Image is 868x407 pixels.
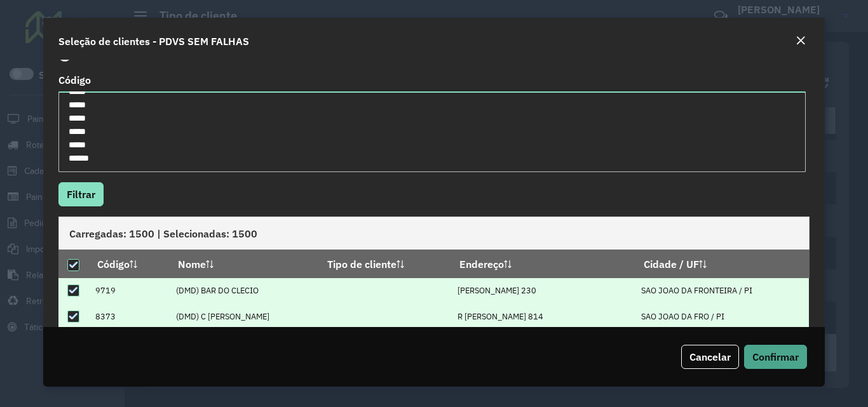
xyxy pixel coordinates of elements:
[89,277,170,304] td: 9719
[744,345,807,369] button: Confirmar
[169,250,318,277] th: Nome
[451,250,635,277] th: Endereço
[451,304,635,330] td: R [PERSON_NAME] 814
[58,217,809,250] div: Carregadas: 1500 | Selecionadas: 1500
[792,33,810,50] button: Close
[635,277,809,304] td: SAO JOAO DA FRONTEIRA / PI
[689,350,731,363] span: Cancelar
[635,304,809,330] td: SAO JOAO DA FRO / PI
[681,345,739,369] button: Cancelar
[58,182,104,206] button: Filtrar
[752,350,799,363] span: Confirmar
[89,304,170,330] td: 8373
[451,277,635,304] td: [PERSON_NAME] 230
[169,304,318,330] td: (DMD) C [PERSON_NAME]
[169,277,318,304] td: (DMD) BAR DO CLECIO
[58,72,91,88] label: Código
[635,250,809,277] th: Cidade / UF
[58,34,249,49] h4: Seleção de clientes - PDVS SEM FALHAS
[318,250,451,277] th: Tipo de cliente
[796,36,806,46] em: Fechar
[89,250,170,277] th: Código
